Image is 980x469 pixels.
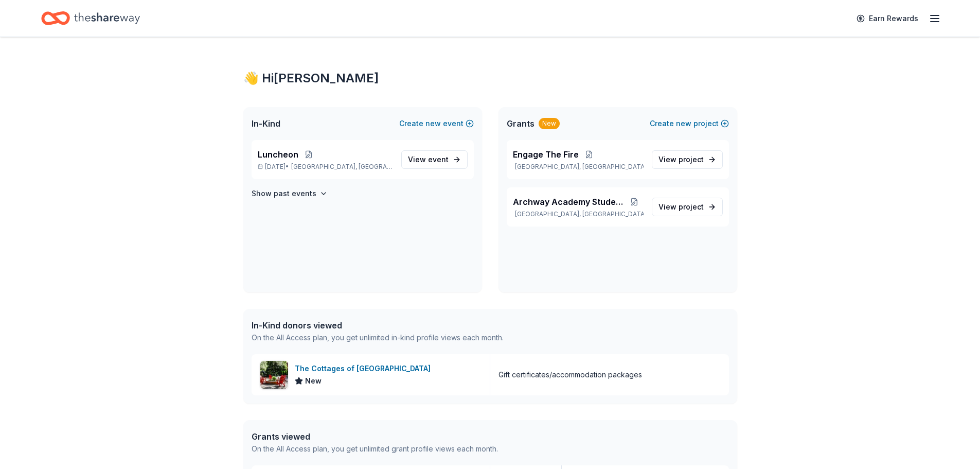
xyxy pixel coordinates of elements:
[850,9,924,28] a: Earn Rewards
[658,153,704,166] span: View
[41,6,140,30] a: Home
[399,117,474,130] button: Createnewevent
[498,369,642,381] div: Gift certificates/accommodation packages
[513,196,626,208] span: Archway Academy Student Fund
[258,148,298,161] span: Luncheon
[408,153,449,166] span: View
[425,117,441,130] span: new
[401,150,468,169] a: View event
[252,332,504,344] div: On the All Access plan, you get unlimited in-kind profile views each month.
[252,319,504,332] div: In-Kind donors viewed
[252,430,498,443] div: Grants viewed
[652,150,723,169] a: View project
[252,443,498,455] div: On the All Access plan, you get unlimited grant profile views each month.
[252,187,328,200] button: Show past events
[679,202,704,211] span: project
[513,210,644,218] p: [GEOGRAPHIC_DATA], [GEOGRAPHIC_DATA]
[513,163,644,171] p: [GEOGRAPHIC_DATA], [GEOGRAPHIC_DATA]
[507,117,534,130] span: Grants
[539,118,560,129] div: New
[650,117,729,130] button: Createnewproject
[243,70,737,86] div: 👋 Hi [PERSON_NAME]
[252,117,280,130] span: In-Kind
[679,155,704,164] span: project
[258,163,393,171] p: [DATE] •
[291,163,393,171] span: [GEOGRAPHIC_DATA], [GEOGRAPHIC_DATA]
[295,362,435,375] div: The Cottages of [GEOGRAPHIC_DATA]
[676,117,691,130] span: new
[252,187,316,200] h4: Show past events
[513,148,579,161] span: Engage The Fire
[652,198,723,216] a: View project
[658,201,704,213] span: View
[260,361,288,389] img: Image for The Cottages of Napa Valley
[428,155,449,164] span: event
[305,375,322,387] span: New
